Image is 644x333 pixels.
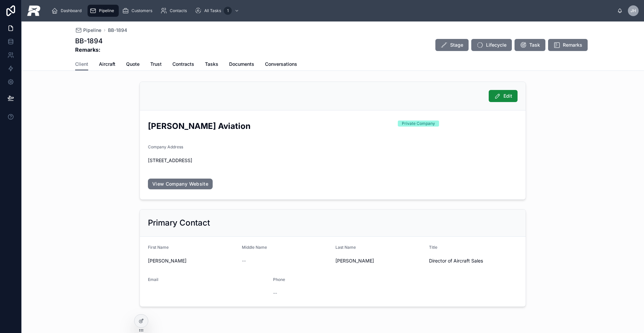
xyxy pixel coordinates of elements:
[83,27,101,34] span: Pipeline
[126,58,140,72] a: Quote
[273,277,285,282] span: Phone
[75,61,88,67] span: Client
[548,39,588,51] button: Remarks
[229,58,254,72] a: Documents
[205,61,218,67] span: Tasks
[148,179,213,189] a: View Company Website
[450,42,463,48] span: Stage
[265,61,297,67] span: Conversations
[148,257,236,264] span: [PERSON_NAME]
[150,61,162,67] span: Trust
[120,5,157,17] a: Customers
[170,8,187,13] span: Contacts
[88,5,119,17] a: Pipeline
[126,61,140,67] span: Quote
[148,157,518,164] span: [STREET_ADDRESS]
[148,121,392,132] h2: [PERSON_NAME] Aviation
[75,58,88,71] a: Client
[529,42,540,48] span: Task
[471,39,512,51] button: Lifecycle
[61,8,82,13] span: Dashboard
[435,39,469,51] button: Stage
[99,61,115,67] span: Aircraft
[631,8,636,13] span: JH
[27,5,41,16] img: App logo
[486,42,506,48] span: Lifecycle
[489,90,518,102] button: Edit
[49,5,86,17] a: Dashboard
[148,144,183,149] span: Company Address
[242,245,267,250] span: Middle Name
[273,290,277,296] span: --
[99,8,114,13] span: Pipeline
[402,121,435,127] div: Private Company
[335,245,356,250] span: Last Name
[148,218,210,228] h2: Primary Contact
[503,93,512,99] span: Edit
[224,7,232,15] div: 1
[46,3,617,18] div: scrollable content
[75,36,103,46] h1: BB-1894
[75,27,101,34] a: Pipeline
[429,257,518,264] span: Director of Aircraft Sales
[99,58,115,72] a: Aircraft
[563,42,582,48] span: Remarks
[335,257,424,264] span: [PERSON_NAME]
[131,8,152,13] span: Customers
[108,27,127,34] a: BB-1894
[172,58,194,72] a: Contracts
[150,58,162,72] a: Trust
[265,58,297,72] a: Conversations
[205,58,218,72] a: Tasks
[158,5,192,17] a: Contacts
[229,61,254,67] span: Documents
[515,39,545,51] button: Task
[148,277,158,282] span: Email
[242,257,246,264] span: --
[172,61,194,67] span: Contracts
[193,5,243,17] a: All Tasks1
[75,46,103,54] strong: Remarks:
[148,245,169,250] span: First Name
[429,245,437,250] span: Title
[204,8,221,13] span: All Tasks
